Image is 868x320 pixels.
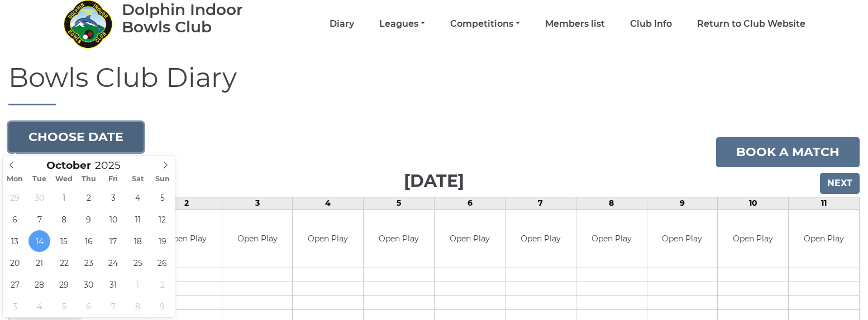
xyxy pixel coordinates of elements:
[4,187,26,209] span: September 29, 2025
[576,197,647,209] td: 8
[716,137,860,167] a: Book a match
[505,197,576,209] td: 7
[820,173,860,194] input: Next
[222,197,293,209] td: 3
[91,159,135,172] input: Scroll to increment
[435,197,505,209] td: 6
[151,252,173,274] span: October 26, 2025
[151,197,222,209] td: 2
[576,210,647,268] td: Open Play
[52,176,77,183] span: Wed
[450,18,520,30] a: Competitions
[28,295,50,317] span: November 4, 2025
[53,295,75,317] span: November 5, 2025
[505,210,576,268] td: Open Play
[78,187,99,209] span: October 2, 2025
[789,210,859,268] td: Open Play
[3,176,27,183] span: Mon
[379,18,425,30] a: Leagues
[718,210,788,268] td: Open Play
[697,18,805,30] a: Return to Club Website
[28,274,50,295] span: October 28, 2025
[4,295,26,317] span: November 3, 2025
[28,187,50,209] span: September 30, 2025
[102,252,124,274] span: October 24, 2025
[151,187,173,209] span: October 5, 2025
[46,161,91,171] span: Scroll to increment
[78,274,99,295] span: October 30, 2025
[78,295,99,317] span: November 6, 2025
[151,274,173,295] span: November 2, 2025
[647,210,718,268] td: Open Play
[4,274,26,295] span: October 27, 2025
[435,210,505,268] td: Open Play
[127,295,149,317] span: November 8, 2025
[102,230,124,252] span: October 17, 2025
[545,18,605,30] a: Members list
[28,230,50,252] span: October 14, 2025
[102,209,124,230] span: October 10, 2025
[102,187,124,209] span: October 3, 2025
[8,122,144,152] button: Choose date
[28,252,50,274] span: October 21, 2025
[28,209,50,230] span: October 7, 2025
[364,210,434,268] td: Open Play
[53,274,75,295] span: October 29, 2025
[293,197,364,209] td: 4
[8,63,860,105] h1: Bowls Club Diary
[150,176,175,183] span: Sun
[77,176,101,183] span: Thu
[78,252,99,274] span: October 23, 2025
[102,274,124,295] span: October 31, 2025
[53,252,75,274] span: October 22, 2025
[127,274,149,295] span: November 1, 2025
[789,197,860,209] td: 11
[122,1,275,36] div: Dolphin Indoor Bowls Club
[4,230,26,252] span: October 13, 2025
[53,230,75,252] span: October 15, 2025
[4,252,26,274] span: October 20, 2025
[151,230,173,252] span: October 19, 2025
[330,18,354,30] a: Diary
[4,209,26,230] span: October 6, 2025
[27,176,52,183] span: Tue
[101,176,126,183] span: Fri
[647,197,718,209] td: 9
[630,18,672,30] a: Club Info
[78,230,99,252] span: October 16, 2025
[127,230,149,252] span: October 18, 2025
[151,210,222,268] td: Open Play
[127,187,149,209] span: October 4, 2025
[127,209,149,230] span: October 11, 2025
[53,209,75,230] span: October 8, 2025
[151,209,173,230] span: October 12, 2025
[53,187,75,209] span: October 1, 2025
[78,209,99,230] span: October 9, 2025
[364,197,435,209] td: 5
[126,176,150,183] span: Sat
[718,197,789,209] td: 10
[127,252,149,274] span: October 25, 2025
[222,210,293,268] td: Open Play
[151,295,173,317] span: November 9, 2025
[293,210,363,268] td: Open Play
[102,295,124,317] span: November 7, 2025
